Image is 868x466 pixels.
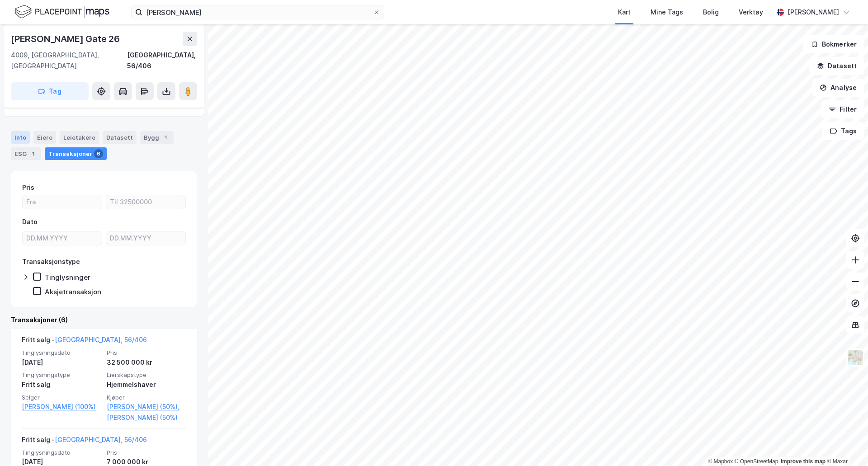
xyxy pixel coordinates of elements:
a: Improve this map [781,458,826,465]
div: Bolig [703,7,719,18]
div: Kart [618,7,631,18]
a: [PERSON_NAME] (50%) [107,412,186,423]
span: Tinglysningstype [22,371,101,379]
img: Z [847,349,864,366]
iframe: Chat Widget [823,423,868,466]
button: Tags [822,122,864,140]
div: Leietakere [60,131,99,144]
div: Verktøy [739,7,763,18]
span: Kjøper [107,394,186,401]
div: 32 500 000 kr [107,357,186,368]
span: Pris [107,449,186,457]
div: Kontrollprogram for chat [823,423,868,466]
div: Transaksjoner [45,147,107,160]
div: 1 [161,133,170,142]
button: Bokmerker [803,35,864,53]
a: [PERSON_NAME] (100%) [22,401,101,412]
span: Tinglysningsdato [22,449,101,457]
input: Søk på adresse, matrikkel, gårdeiere, leietakere eller personer [142,5,373,19]
div: 1 [28,149,38,158]
input: Til 32500000 [106,195,185,209]
img: logo.f888ab2527a4732fd821a326f86c7f29.svg [14,4,109,20]
div: Dato [22,217,38,227]
div: Tinglysninger [45,273,90,282]
div: [GEOGRAPHIC_DATA], 56/406 [127,50,197,71]
a: OpenStreetMap [735,458,778,465]
div: Aksjetransaksjon [45,287,101,296]
div: Eiere [33,131,56,144]
button: Tag [11,82,89,100]
span: Pris [107,349,186,357]
div: Fritt salg [22,379,101,390]
a: [GEOGRAPHIC_DATA], 56/406 [55,436,147,443]
a: Mapbox [708,458,733,465]
div: Bygg [140,131,174,144]
button: Filter [821,100,864,118]
div: Fritt salg - [22,434,147,449]
div: Pris [22,182,34,193]
input: DD.MM.YYYY [23,231,102,245]
button: Analyse [812,79,864,97]
input: Fra [23,195,102,209]
div: 6 [94,149,103,158]
div: Info [11,131,30,144]
span: Selger [22,394,101,401]
div: Mine Tags [651,7,683,18]
div: 4009, [GEOGRAPHIC_DATA], [GEOGRAPHIC_DATA] [11,50,127,71]
span: Eierskapstype [107,371,186,379]
div: [DATE] [22,357,101,368]
a: [PERSON_NAME] (50%), [107,401,186,412]
div: Transaksjoner (6) [11,315,197,325]
input: DD.MM.YYYY [106,231,185,245]
div: [PERSON_NAME] Gate 26 [11,32,122,46]
button: Datasett [809,57,864,75]
span: Tinglysningsdato [22,349,101,357]
div: [PERSON_NAME] [788,7,839,18]
div: Datasett [103,131,137,144]
div: Fritt salg - [22,334,147,349]
div: ESG [11,147,41,160]
div: Transaksjonstype [22,256,80,267]
div: Hjemmelshaver [107,379,186,390]
a: [GEOGRAPHIC_DATA], 56/406 [55,336,147,344]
